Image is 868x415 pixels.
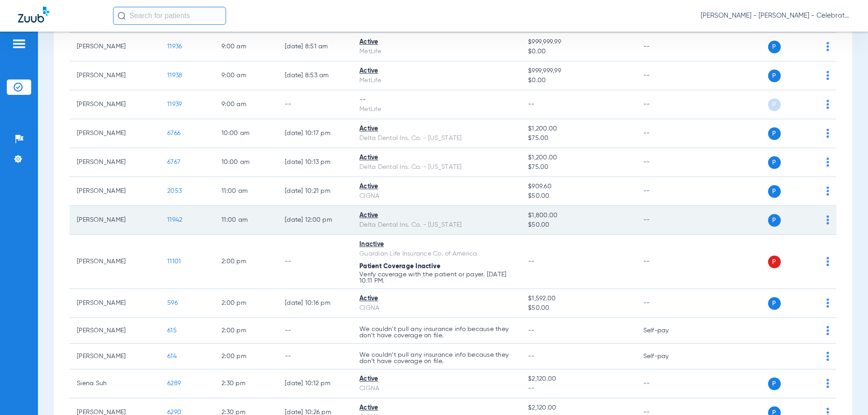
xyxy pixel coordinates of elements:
[278,235,352,289] td: --
[528,134,628,143] span: $75.00
[636,344,697,369] td: Self-pay
[359,240,514,249] div: Inactive
[826,379,829,388] img: group-dot-blue.svg
[636,61,697,90] td: --
[167,43,182,50] span: 11936
[70,177,160,206] td: [PERSON_NAME]
[826,257,829,266] img: group-dot-blue.svg
[70,90,160,119] td: [PERSON_NAME]
[214,33,278,61] td: 9:00 AM
[359,271,514,284] p: Verify coverage with the patient or payer. [DATE] 10:11 PM.
[70,289,160,318] td: [PERSON_NAME]
[18,7,49,23] img: Zuub Logo
[359,47,514,56] div: MetLife
[214,90,278,119] td: 9:00 AM
[359,134,514,143] div: Delta Dental Ins. Co. - [US_STATE]
[701,11,850,20] span: [PERSON_NAME] - [PERSON_NAME] - Celebration Pediatric Dentistry
[167,380,181,387] span: 6289
[636,177,697,206] td: --
[636,148,697,177] td: --
[768,185,781,198] span: P
[826,100,829,109] img: group-dot-blue.svg
[167,72,182,79] span: 11938
[826,352,829,361] img: group-dot-blue.svg
[826,187,829,196] img: group-dot-blue.svg
[70,235,160,289] td: [PERSON_NAME]
[359,76,514,85] div: MetLife
[278,33,352,61] td: [DATE] 8:51 AM
[70,61,160,90] td: [PERSON_NAME]
[528,153,628,163] span: $1,200.00
[359,249,514,259] div: Guardian Life Insurance Co. of America
[528,163,628,172] span: $75.00
[768,297,781,310] span: P
[768,127,781,140] span: P
[528,191,628,201] span: $50.00
[528,384,628,393] span: --
[214,369,278,398] td: 2:30 PM
[359,403,514,413] div: Active
[636,289,697,318] td: --
[528,220,628,230] span: $50.00
[528,76,628,85] span: $0.00
[636,119,697,148] td: --
[278,90,352,119] td: --
[278,289,352,318] td: [DATE] 10:16 PM
[278,369,352,398] td: [DATE] 10:12 PM
[214,318,278,344] td: 2:00 PM
[214,289,278,318] td: 2:00 PM
[214,235,278,289] td: 2:00 PM
[826,158,829,167] img: group-dot-blue.svg
[167,101,182,107] span: 11939
[528,66,628,76] span: $999,999.99
[167,258,181,265] span: 11101
[359,37,514,47] div: Active
[528,258,535,265] span: --
[636,90,697,119] td: --
[768,256,781,268] span: P
[278,148,352,177] td: [DATE] 10:13 PM
[359,182,514,191] div: Active
[70,344,160,369] td: [PERSON_NAME]
[359,153,514,163] div: Active
[278,318,352,344] td: --
[113,7,226,25] input: Search for patients
[636,318,697,344] td: Self-pay
[528,37,628,47] span: $999,999.99
[768,98,781,111] span: P
[826,326,829,335] img: group-dot-blue.svg
[826,298,829,308] img: group-dot-blue.svg
[167,159,180,165] span: 6767
[528,353,535,359] span: --
[359,66,514,76] div: Active
[528,182,628,191] span: $909.60
[70,148,160,177] td: [PERSON_NAME]
[70,33,160,61] td: [PERSON_NAME]
[528,124,628,134] span: $1,200.00
[359,191,514,201] div: CIGNA
[214,344,278,369] td: 2:00 PM
[278,344,352,369] td: --
[167,327,177,334] span: 615
[167,353,177,359] span: 614
[359,163,514,172] div: Delta Dental Ins. Co. - [US_STATE]
[278,119,352,148] td: [DATE] 10:17 PM
[70,369,160,398] td: Siena Suh
[826,71,829,80] img: group-dot-blue.svg
[214,119,278,148] td: 10:00 AM
[528,47,628,56] span: $0.00
[528,403,628,413] span: $2,120.00
[70,206,160,235] td: [PERSON_NAME]
[359,124,514,134] div: Active
[12,38,26,49] img: hamburger-icon
[528,211,628,220] span: $1,800.00
[359,326,514,339] p: We couldn’t pull any insurance info because they don’t have coverage on file.
[359,384,514,393] div: CIGNA
[768,214,781,227] span: P
[278,177,352,206] td: [DATE] 10:21 PM
[167,188,182,194] span: 2053
[636,206,697,235] td: --
[359,352,514,364] p: We couldn’t pull any insurance info because they don’t have coverage on file.
[359,95,514,105] div: --
[768,41,781,53] span: P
